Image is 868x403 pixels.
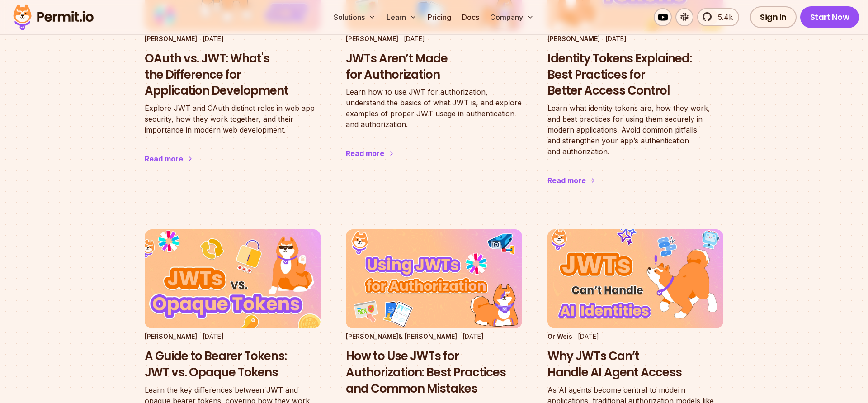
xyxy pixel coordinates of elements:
div: Read more [547,175,586,186]
a: Start Now [800,6,859,28]
time: [DATE] [578,332,599,340]
p: Or Weis [547,332,572,341]
h3: A Guide to Bearer Tokens: JWT vs. Opaque Tokens [145,348,321,381]
p: [PERSON_NAME] [346,34,398,43]
p: [PERSON_NAME] & [PERSON_NAME] [346,332,457,341]
time: [DATE] [203,332,224,340]
p: Learn how to use JWT for authorization, understand the basics of what JWT is, and explore example... [346,86,522,130]
time: [DATE] [605,35,627,43]
time: [DATE] [462,332,484,340]
img: Why JWTs Can’t Handle AI Agent Access [547,229,723,328]
time: [DATE] [203,35,224,43]
p: [PERSON_NAME] [145,34,197,43]
a: Sign In [750,6,797,28]
h3: JWTs Aren’t Made for Authorization [346,51,522,83]
p: [PERSON_NAME] [145,332,197,341]
p: Learn what identity tokens are, how they work, and best practices for using them securely in mode... [547,103,723,157]
img: How to Use JWTs for Authorization: Best Practices and Common Mistakes [346,229,522,328]
div: Read more [346,148,384,159]
span: 5.4k [712,12,733,23]
h3: How to Use JWTs for Authorization: Best Practices and Common Mistakes [346,348,522,397]
h3: Why JWTs Can’t Handle AI Agent Access [547,348,723,381]
a: 5.4k [697,8,739,26]
img: Permit logo [9,2,98,33]
button: Company [486,8,538,26]
div: Read more [145,153,183,164]
h3: OAuth vs. JWT: What's the Difference for Application Development [145,51,321,99]
p: Explore JWT and OAuth distinct roles in web app security, how they work together, and their impor... [145,103,321,135]
a: Docs [458,8,483,26]
img: A Guide to Bearer Tokens: JWT vs. Opaque Tokens [145,229,321,328]
button: Solutions [330,8,379,26]
p: [PERSON_NAME] [547,34,600,43]
button: Learn [383,8,420,26]
time: [DATE] [404,35,425,43]
h3: Identity Tokens Explained: Best Practices for Better Access Control [547,51,723,99]
a: Pricing [424,8,455,26]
